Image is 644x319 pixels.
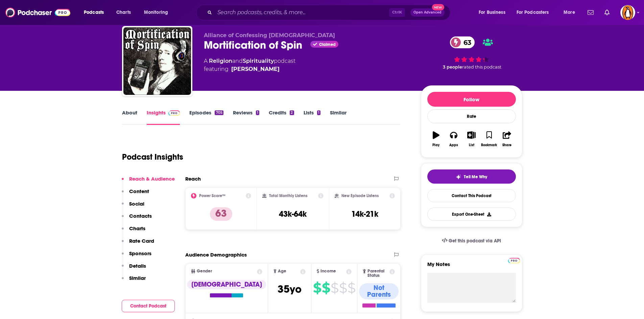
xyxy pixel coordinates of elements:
[232,58,243,64] span: and
[187,280,266,289] div: [DEMOGRAPHIC_DATA]
[129,225,145,232] p: Charts
[512,7,559,18] button: open menu
[457,36,475,48] span: 63
[84,8,104,17] span: Podcasts
[122,188,149,201] button: Content
[129,263,146,269] p: Details
[129,201,144,207] p: Social
[564,8,575,17] span: More
[168,110,180,116] img: Podchaser Pro
[508,258,520,263] img: Podchaser Pro
[199,193,225,198] h2: Power Score™
[432,143,439,147] div: Play
[585,7,596,18] a: Show notifications dropdown
[331,283,338,293] span: $
[427,208,516,221] button: Export One-Sheet
[122,152,183,162] h1: Podcast Insights
[215,7,389,18] input: Search podcasts, credits, & more...
[129,188,149,194] p: Content
[122,263,146,275] button: Details
[427,127,445,151] button: Play
[517,8,549,17] span: For Podcasters
[330,109,347,125] a: Similar
[427,109,516,123] div: Rate
[450,36,475,48] a: 63
[209,58,232,64] a: Religion
[139,7,177,18] button: open menu
[215,110,223,115] div: 705
[185,251,247,258] h2: Audience Demographics
[122,275,146,287] button: Similar
[147,109,180,125] a: InsightsPodchaser Pro
[462,127,480,151] button: List
[233,109,259,125] a: Reviews1
[320,269,336,273] span: Income
[231,65,280,73] a: Todd Pruitt
[322,283,330,293] span: $
[339,283,347,293] span: $
[474,7,514,18] button: open menu
[602,7,612,18] a: Show notifications dropdown
[204,57,295,73] div: A podcast
[427,92,516,107] button: Follow
[319,43,336,46] span: Claimed
[367,269,388,278] span: Parental Status
[359,283,399,299] div: Not Parents
[202,5,457,20] div: Search podcasts, credits, & more...
[456,174,461,180] img: tell me why sparkle
[122,109,137,125] a: About
[317,110,320,115] div: 1
[204,32,335,38] span: Alliance of Confessing [DEMOGRAPHIC_DATA]
[279,209,307,219] h3: 43k-64k
[480,127,498,151] button: Bookmark
[469,143,474,147] div: List
[197,269,212,273] span: Gender
[269,193,307,198] h2: Total Monthly Listens
[122,238,154,250] button: Rate Card
[341,193,379,198] h2: New Episode Listens
[443,64,462,70] span: 3 people
[620,5,635,20] button: Show profile menu
[122,201,144,213] button: Social
[129,250,151,257] p: Sponsors
[243,58,274,64] a: Spirituality
[389,8,405,17] span: Ctrl K
[269,109,294,125] a: Credits2
[432,4,444,10] span: New
[123,27,191,95] a: Mortification of Spin
[122,300,175,312] button: Contact Podcast
[413,11,442,14] span: Open Advanced
[351,209,378,219] h3: 14k-21k
[185,176,201,182] h2: Reach
[479,8,505,17] span: For Business
[144,8,168,17] span: Monitoring
[348,283,355,293] span: $
[304,109,320,125] a: Lists1
[112,7,135,18] a: Charts
[5,6,70,19] img: Podchaser - Follow, Share and Rate Podcasts
[427,169,516,184] button: tell me why sparkleTell Me Why
[498,127,516,151] button: Share
[122,250,151,263] button: Sponsors
[129,238,154,244] p: Rate Card
[449,238,501,244] span: Get this podcast via API
[290,110,294,115] div: 2
[116,8,131,17] span: Charts
[210,207,232,221] p: 63
[256,110,259,115] div: 1
[559,7,583,18] button: open menu
[204,65,295,73] span: featuring
[122,176,175,188] button: Reach & Audience
[278,269,286,273] span: Age
[129,176,175,182] p: Reach & Audience
[620,5,635,20] img: User Profile
[129,275,146,281] p: Similar
[445,127,462,151] button: Apps
[129,213,152,219] p: Contacts
[502,143,511,147] div: Share
[462,64,501,70] span: rated this podcast
[427,189,516,202] a: Contact This Podcast
[313,283,321,293] span: $
[189,109,223,125] a: Episodes705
